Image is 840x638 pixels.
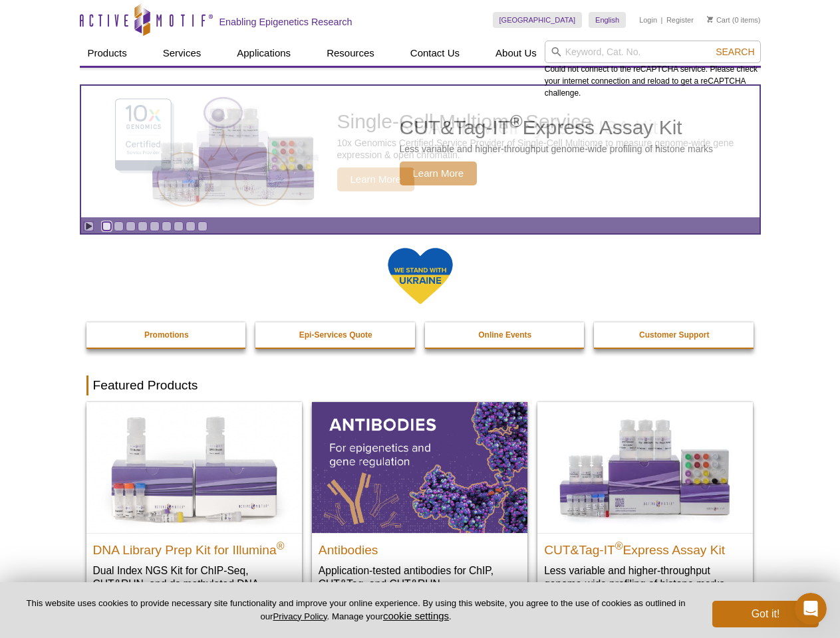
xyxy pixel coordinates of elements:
a: Go to slide 1 [102,221,112,231]
img: CUT&Tag-IT® Express Assay Kit [537,402,753,532]
a: Toggle autoplay [84,221,94,231]
strong: Online Events [478,330,531,340]
a: Login [639,15,657,25]
img: Your Cart [707,16,713,23]
img: We Stand With Ukraine [387,247,454,306]
p: This website uses cookies to provide necessary site functionality and improve your online experie... [21,597,690,623]
button: cookie settings [383,610,449,621]
strong: Epi-Services Quote [299,330,372,340]
strong: Customer Support [639,330,709,340]
iframe: Intercom live chat [795,593,827,625]
a: English [589,12,626,28]
a: CUT&Tag-IT Express Assay Kit CUT&Tag-IT®Express Assay Kit Less variable and higher-throughput gen... [81,86,760,217]
a: Go to slide 5 [150,221,160,231]
h2: Featured Products [86,375,754,395]
a: Go to slide 3 [126,221,136,231]
a: Products [80,41,135,66]
a: Privacy Policy [273,611,327,621]
span: Learn More [400,161,478,185]
p: Application-tested antibodies for ChIP, CUT&Tag, and CUT&RUN. [319,564,521,591]
a: Promotions [86,322,247,348]
strong: Promotions [144,330,189,340]
h2: Antibodies [319,537,521,557]
a: Cart [707,15,730,25]
a: Services [155,41,210,66]
div: Could not connect to the reCAPTCHA service. Please check your internet connection and reload to g... [545,41,761,99]
a: Contact Us [402,41,468,66]
sup: ® [510,112,522,130]
a: [GEOGRAPHIC_DATA] [493,12,583,28]
a: Go to slide 7 [174,221,184,231]
a: Go to slide 9 [198,221,208,231]
a: CUT&Tag-IT® Express Assay Kit CUT&Tag-IT®Express Assay Kit Less variable and higher-throughput ge... [537,402,753,603]
a: Register [666,15,694,25]
input: Keyword, Cat. No. [545,41,761,63]
a: Go to slide 4 [138,221,148,231]
a: Epi-Services Quote [255,322,416,348]
p: Dual Index NGS Kit for ChIP-Seq, CUT&RUN, and ds methylated DNA assays. [93,564,295,604]
a: Customer Support [594,322,755,348]
a: All Antibodies Antibodies Application-tested antibodies for ChIP, CUT&Tag, and CUT&RUN. [312,402,527,603]
img: CUT&Tag-IT Express Assay Kit [124,78,343,225]
a: Applications [229,41,299,66]
a: Go to slide 8 [186,221,196,231]
sup: ® [277,540,285,551]
a: Go to slide 6 [162,221,172,231]
a: Online Events [425,322,586,348]
a: DNA Library Prep Kit for Illumina DNA Library Prep Kit for Illumina® Dual Index NGS Kit for ChIP-... [86,402,302,617]
img: DNA Library Prep Kit for Illumina [86,402,302,532]
article: CUT&Tag-IT Express Assay Kit [81,86,760,217]
p: Less variable and higher-throughput genome-wide profiling of histone marks [400,143,714,155]
h2: CUT&Tag-IT Express Assay Kit [544,537,746,557]
button: Search [712,46,758,58]
a: About Us [488,41,545,66]
li: | [661,12,663,28]
p: Less variable and higher-throughput genome-wide profiling of histone marks​. [544,564,746,591]
h2: DNA Library Prep Kit for Illumina [93,537,295,557]
a: Go to slide 2 [114,221,124,231]
img: All Antibodies [312,402,527,532]
h2: CUT&Tag-IT Express Assay Kit [400,118,714,138]
span: Search [716,47,754,57]
a: Resources [319,41,382,66]
button: Got it! [712,601,819,627]
h2: Enabling Epigenetics Research [219,16,352,28]
li: (0 items) [707,12,761,28]
sup: ® [615,540,623,551]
